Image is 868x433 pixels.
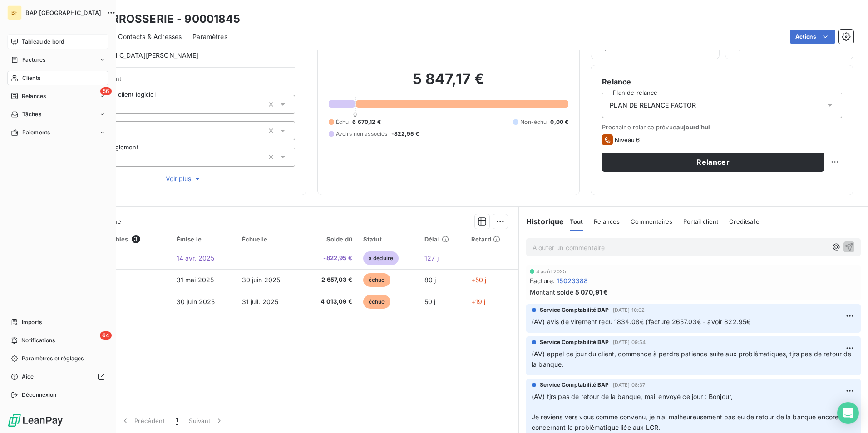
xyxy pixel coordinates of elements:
button: Suivant [183,411,229,430]
span: 4 août 2025 [536,269,567,274]
span: (AV) avis de virement recu 1834.08€ (facture 2657.03€ - avoir 822.95€ [532,318,750,325]
span: Tâches [22,110,41,118]
button: Actions [790,30,835,44]
span: BAP [GEOGRAPHIC_DATA] [25,9,101,16]
button: 1 [170,411,183,430]
span: 30 juin 2025 [242,276,281,284]
span: Relances [594,218,620,225]
span: Avoirs non associés [336,130,388,138]
span: Service Comptabilité BAP [540,338,609,346]
span: 1 [176,416,178,425]
span: (AV) tjrs pas de retour de la banque, mail envoyé ce jour : Bonjour, [532,393,733,400]
button: Précédent [115,411,170,430]
span: échue [363,295,390,309]
a: 56Relances [7,89,108,103]
div: Pièces comptables [72,235,166,243]
span: Aide [22,373,34,381]
div: Échue le [242,236,296,243]
span: Déconnexion [22,391,57,399]
span: 4 013,09 € [307,297,352,306]
span: Tout [570,218,583,225]
div: Solde dû [307,236,352,243]
div: Statut [363,236,414,243]
span: +50 j [471,276,487,284]
span: 5 070,91 € [575,287,608,297]
span: 56 [100,87,112,95]
a: Tâches [7,107,108,122]
span: [DATE] 08:37 [613,382,646,388]
span: (AV) appel ce jour du client, commence à perdre patience suite aux problématiques, tjrs pas de re... [532,350,853,368]
span: 6 670,12 € [352,118,381,126]
span: Factures [22,56,45,64]
span: Commentaires [631,218,672,225]
span: PLAN DE RELANCE FACTOR [610,101,696,110]
div: BF [7,5,22,20]
span: -822,95 € [391,130,419,138]
a: Imports [7,315,108,330]
span: Contacts & Adresses [118,32,182,41]
span: Échu [336,118,349,126]
span: Tableau de bord [22,38,64,46]
span: Prochaine relance prévue [602,123,842,131]
span: aujourd’hui [676,123,710,131]
span: Je reviens vers vous comme convenu, je n’ai malheureusement pas eu de retour de la banque encore ... [532,413,841,431]
span: Paramètres [192,32,227,41]
img: Logo LeanPay [7,413,64,428]
span: 14 avr. 2025 [177,254,215,262]
h6: Relance [602,76,842,87]
span: 30 juin 2025 [177,298,215,305]
span: Service Comptabilité BAP [540,381,609,389]
span: Paramètres et réglages [22,354,84,363]
span: 127 j [424,254,439,262]
input: Ajouter une valeur [114,127,122,135]
div: Émise le [177,236,231,243]
span: 31 mai 2025 [177,276,214,284]
span: [DATE] 09:54 [613,340,646,345]
a: Tableau de bord [7,34,108,49]
a: Factures [7,53,108,67]
button: Relancer [602,153,824,172]
span: Service Comptabilité BAP [540,306,609,314]
span: Facture : [530,276,555,285]
span: échue [363,273,390,287]
span: 0,00 € [550,118,568,126]
span: 0 [353,111,357,118]
span: Notifications [21,336,55,344]
span: Montant soldé [530,287,573,297]
h6: Historique [519,216,564,227]
a: Paramètres et réglages [7,351,108,366]
span: Relances [22,92,46,100]
span: +19 j [471,298,486,305]
span: Voir plus [166,174,202,183]
span: 3 [132,235,140,243]
span: à déduire [363,251,399,265]
span: Portail client [683,218,718,225]
span: 64 [100,331,112,340]
a: Paiements [7,125,108,140]
span: 2 657,03 € [307,276,352,285]
div: Open Intercom Messenger [837,402,859,424]
span: Non-échu [520,118,547,126]
span: 31 juil. 2025 [242,298,279,305]
span: Imports [22,318,42,326]
span: 80 j [424,276,436,284]
button: Voir plus [73,174,295,184]
span: Creditsafe [729,218,759,225]
a: Aide [7,369,108,384]
span: Propriétés Client [73,75,295,88]
span: Niveau 6 [615,136,640,143]
div: Retard [471,236,513,243]
h2: 5 847,17 € [329,70,569,97]
span: Clients [22,74,40,82]
h3: YAKARROSSERIE - 90001845 [80,11,240,27]
span: [DATE] 10:02 [613,307,645,313]
span: -822,95 € [307,254,352,263]
span: Paiements [22,128,50,137]
span: 15023388 [557,276,588,285]
div: Délai [424,236,460,243]
span: [DEMOGRAPHIC_DATA][PERSON_NAME] [74,51,199,60]
span: 50 j [424,298,436,305]
a: Clients [7,71,108,85]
